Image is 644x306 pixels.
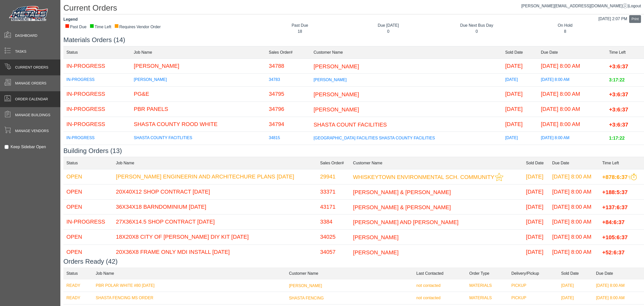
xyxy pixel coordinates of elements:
[93,279,286,292] td: PBR POLAR WHITE #80 [DATE]
[63,157,113,169] td: Status
[521,3,641,9] div: |
[266,102,311,117] td: 34796
[63,169,113,184] td: OPEN
[15,49,26,54] span: Tasks
[317,169,350,184] td: 29941
[63,36,644,44] h3: Materials Orders (14)
[525,22,606,28] div: On Hold
[353,189,451,195] span: [PERSON_NAME] & [PERSON_NAME]
[317,184,350,199] td: 33371
[131,102,266,117] td: PBR PANELS
[523,157,549,169] td: Sold Date
[502,74,538,87] td: [DATE]
[538,132,606,145] td: [DATE] 8:00 AM
[63,3,644,14] h1: Current Orders
[628,174,637,180] img: This order should be prioritized
[602,249,625,255] span: +52:6:37
[523,244,549,260] td: [DATE]
[502,87,538,102] td: [DATE]
[63,279,93,292] td: READY
[348,28,429,35] div: 0
[113,157,317,169] td: Job Name
[266,117,311,132] td: 34794
[523,184,549,199] td: [DATE]
[11,144,46,150] label: Keep Sidebar Open
[313,78,347,82] span: [PERSON_NAME]
[549,244,599,260] td: [DATE] 8:00 AM
[266,46,311,58] td: Sales Order#
[602,174,628,180] span: +878:6:37
[558,279,593,292] td: [DATE]
[259,22,340,28] div: Past Due
[317,199,350,215] td: 43171
[523,215,549,230] td: [DATE]
[15,128,49,134] span: Manage Vendors
[549,184,599,199] td: [DATE] 8:00 AM
[266,58,311,74] td: 34788
[436,28,517,35] div: 0
[63,244,113,260] td: OPEN
[549,215,599,230] td: [DATE] 8:00 AM
[602,234,628,240] span: +105:6:37
[602,204,628,210] span: +137:6:37
[593,292,644,304] td: [DATE] 8:00 AM
[15,65,48,70] span: Current Orders
[286,267,413,280] td: Customer Name
[63,117,131,132] td: IN-PROGRESS
[549,199,599,215] td: [DATE] 8:00 AM
[508,292,558,304] td: PICKUP
[629,15,641,23] button: Print
[353,174,494,180] span: WHISKEYTOWN ENVIRONMENTAL SCH. COMMUNITY
[313,106,359,113] span: [PERSON_NAME]
[63,17,78,21] strong: Legend
[317,230,350,245] td: 34025
[63,46,131,58] td: Status
[508,279,558,292] td: PICKUP
[609,63,628,69] span: +3:6:37
[436,22,517,28] div: Due Next Bus Day
[63,145,131,158] td: OPEN
[502,58,538,74] td: [DATE]
[348,22,429,28] div: Due [DATE]
[538,58,606,74] td: [DATE] 8:00 AM
[266,132,311,145] td: 34815
[558,267,593,280] td: Sold Date
[549,230,599,245] td: [DATE] 8:00 AM
[523,199,549,215] td: [DATE]
[609,77,625,82] span: 3:17:22
[521,4,628,8] a: [PERSON_NAME][EMAIL_ADDRESS][DOMAIN_NAME]
[8,5,50,23] img: Metals Direct Inc Logo
[502,132,538,145] td: [DATE]
[131,58,266,74] td: [PERSON_NAME]
[90,24,111,30] div: Time Left
[502,117,538,132] td: [DATE]
[289,296,324,300] span: SHASTA FENCING
[15,33,37,38] span: Dashboard
[609,106,628,113] span: +3:6:37
[413,279,466,292] td: not contacted
[538,117,606,132] td: [DATE] 8:00 AM
[113,184,317,199] td: 20X40X12 SHOP CONTRACT [DATE]
[317,244,350,260] td: 34057
[549,157,599,169] td: Due Date
[113,244,317,260] td: 20X36X8 FRAME ONLY MDI INSTALL [DATE]
[317,157,350,169] td: Sales Order#
[413,292,466,304] td: not contacted
[63,58,131,74] td: IN-PROGRESS
[15,81,46,86] span: Manage Orders
[523,169,549,184] td: [DATE]
[602,219,625,225] span: +84:6:37
[538,74,606,87] td: [DATE] 8:00 AM
[266,87,311,102] td: 34795
[15,97,48,102] span: Order Calendar
[131,145,266,158] td: [PERSON_NAME]
[629,4,641,8] span: Logout
[65,24,87,30] div: Past Due
[93,267,286,280] td: Job Name
[593,279,644,292] td: [DATE] 8:00 AM
[598,17,627,21] span: [DATE] 2:07 PM
[93,292,286,304] td: SHASTA FENCING MS ORDER
[114,24,119,27] div: ■
[525,28,606,35] div: 8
